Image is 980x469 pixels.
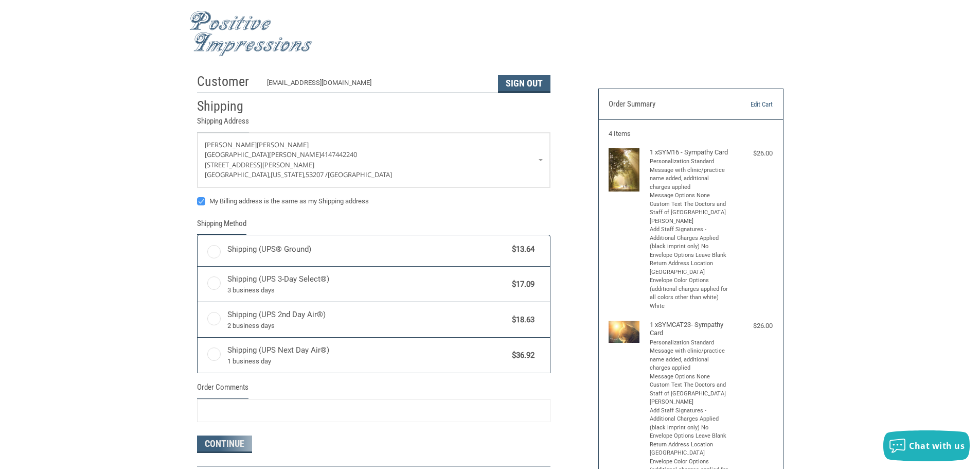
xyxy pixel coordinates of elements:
[189,11,313,57] img: Positive Impressions
[205,160,314,169] span: [STREET_ADDRESS][PERSON_NAME]
[650,321,729,338] h4: 1 x SYMCAT23- Sympathy Card
[732,321,773,331] div: $26.00
[650,441,729,458] li: Return Address Location [GEOGRAPHIC_DATA]
[227,285,507,296] span: 3 business days
[650,225,729,251] li: Add Staff Signatures - Additional Charges Applied (black imprint only) No
[609,130,773,138] h3: 4 Items
[650,200,729,226] li: Custom Text The Doctors and Staff of [GEOGRAPHIC_DATA][PERSON_NAME]
[197,381,248,398] legend: Order Comments
[197,115,249,132] legend: Shipping Address
[227,244,507,255] span: Shipping (UPS® Ground)
[507,244,535,255] span: $13.64
[650,276,729,310] li: Envelope Color Options (additional charges applied for all colors other than white) White
[498,75,550,93] button: Sign Out
[306,170,328,179] span: 53207 /
[227,321,507,331] span: 2 business days
[198,133,550,187] a: Enter or select a different address
[205,150,321,159] span: [GEOGRAPHIC_DATA][PERSON_NAME]
[507,314,535,326] span: $18.63
[197,197,550,205] label: My Billing address is the same as my Shipping address
[197,218,246,235] legend: Shipping Method
[609,99,720,110] h3: Order Summary
[328,170,392,179] span: [GEOGRAPHIC_DATA]
[883,430,970,461] button: Chat with us
[650,339,729,373] li: Personalization Standard Message with clinic/practice name added, additional charges applied
[650,158,729,192] li: Personalization Standard Message with clinic/practice name added, additional charges applied
[227,309,507,331] span: Shipping (UPS 2nd Day Air®)
[197,98,257,115] h2: Shipping
[650,148,729,157] h4: 1 x SYM16 - Sympathy Card
[321,150,357,159] span: 4147442240
[205,140,257,149] span: [PERSON_NAME]
[227,344,507,366] span: Shipping (UPS Next Day Air®)
[650,432,729,441] li: Envelope Options Leave Blank
[197,73,257,90] h2: Customer
[227,273,507,295] span: Shipping (UPS 3-Day Select®)
[205,170,271,179] span: [GEOGRAPHIC_DATA],
[650,407,729,432] li: Add Staff Signatures - Additional Charges Applied (black imprint only) No
[227,356,507,367] span: 1 business day
[909,440,965,451] span: Chat with us
[720,99,773,110] a: Edit Cart
[507,279,535,290] span: $17.09
[650,251,729,260] li: Envelope Options Leave Blank
[732,148,773,159] div: $26.00
[650,192,729,200] li: Message Options None
[267,78,488,93] div: [EMAIL_ADDRESS][DOMAIN_NAME]
[271,170,306,179] span: [US_STATE],
[650,259,729,276] li: Return Address Location [GEOGRAPHIC_DATA]
[197,436,252,453] button: Continue
[257,140,309,149] span: [PERSON_NAME]
[650,381,729,407] li: Custom Text The Doctors and Staff of [GEOGRAPHIC_DATA][PERSON_NAME]
[650,373,729,381] li: Message Options None
[507,350,535,361] span: $36.92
